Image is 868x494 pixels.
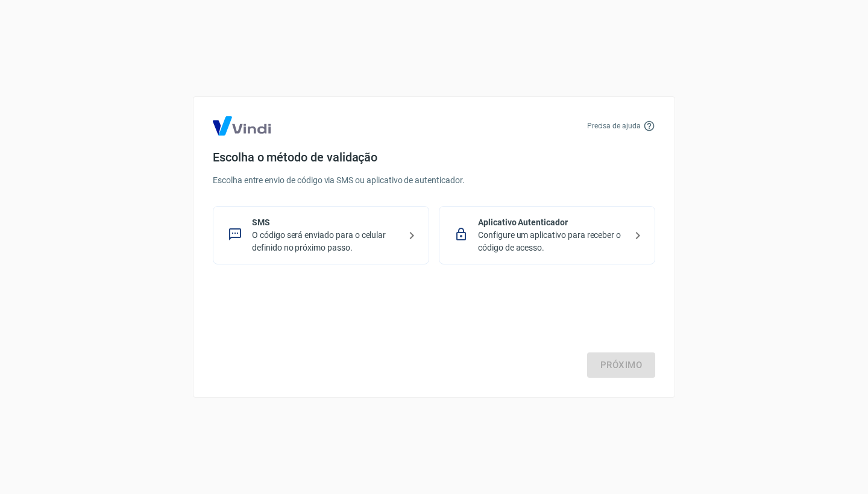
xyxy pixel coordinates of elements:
div: Aplicativo AutenticadorConfigure um aplicativo para receber o código de acesso. [439,206,655,264]
div: SMSO código será enviado para o celular definido no próximo passo. [213,206,429,264]
p: O código será enviado para o celular definido no próximo passo. [252,229,400,254]
p: Precisa de ajuda [587,120,641,131]
p: Escolha entre envio de código via SMS ou aplicativo de autenticador. [213,174,655,187]
p: Aplicativo Autenticador [478,216,626,229]
img: Logo Vind [213,116,271,136]
p: SMS [252,216,400,229]
h4: Escolha o método de validação [213,150,655,164]
p: Configure um aplicativo para receber o código de acesso. [478,229,626,254]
